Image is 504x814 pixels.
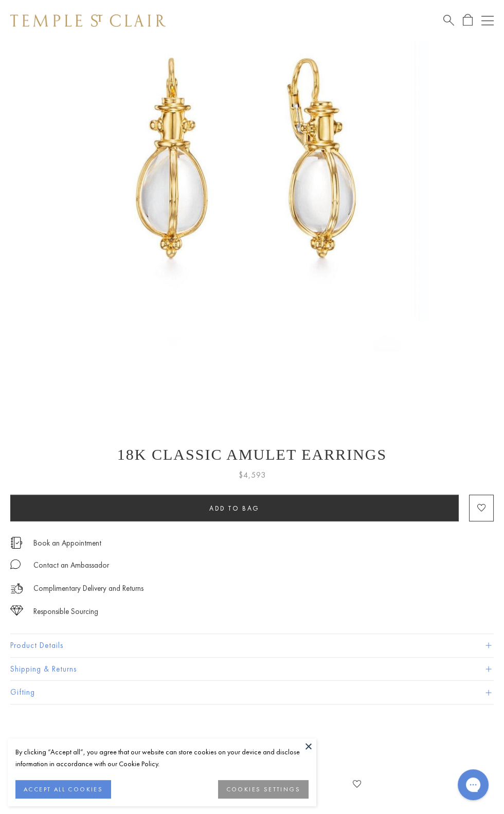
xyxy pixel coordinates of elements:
h1: 18K Classic Amulet Earrings [10,446,494,463]
div: Responsible Sourcing [33,605,98,618]
p: Complimentary Delivery and Returns [33,582,143,595]
img: MessageIcon-01_2.svg [10,559,21,569]
a: Book an Appointment [33,537,101,549]
img: icon_sourcing.svg [10,605,23,616]
img: icon_appointment.svg [10,537,23,549]
button: COOKIES SETTINGS [218,780,309,799]
button: ACCEPT ALL COOKIES [15,780,111,799]
button: Gifting [10,681,494,704]
button: Product Details [10,634,494,657]
span: Add to bag [209,504,260,513]
a: Open Shopping Bag [463,14,473,27]
div: By clicking “Accept all”, you agree that our website can store cookies on your device and disclos... [15,746,309,770]
span: $4,593 [239,468,266,482]
button: Open navigation [481,14,494,27]
img: Temple St. Clair [10,14,166,27]
a: Search [443,14,454,27]
img: icon_delivery.svg [10,582,23,595]
button: Add to bag [10,495,459,521]
button: Shipping & Returns [10,658,494,681]
div: Contact an Ambassador [33,559,109,572]
iframe: Gorgias live chat messenger [453,766,494,804]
